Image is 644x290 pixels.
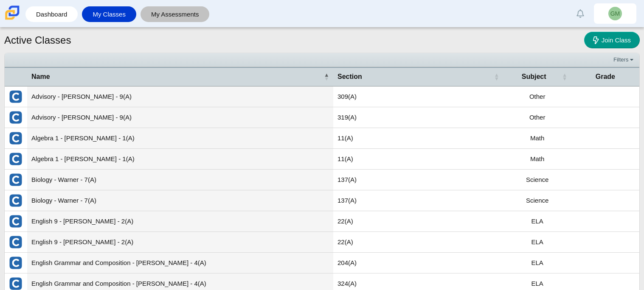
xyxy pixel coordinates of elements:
[503,211,571,232] td: ELA
[508,72,560,81] span: Subject
[9,90,22,103] img: External class connected through Clever
[9,215,22,228] img: External class connected through Clever
[333,190,503,211] td: 137(A)
[503,190,571,211] td: Science
[86,6,132,22] a: My Classes
[9,235,22,249] img: External class connected through Clever
[333,86,503,107] td: 309(A)
[30,6,73,22] a: Dashboard
[9,194,22,207] img: External class connected through Clever
[333,211,503,232] td: 22(A)
[562,72,567,81] span: Subject : Activate to sort
[503,170,571,190] td: Science
[9,111,22,124] img: External class connected through Clever
[333,170,503,190] td: 137(A)
[27,107,333,128] td: Advisory - [PERSON_NAME] - 9(A)
[333,232,503,253] td: 22(A)
[27,211,333,232] td: English 9 - [PERSON_NAME] - 2(A)
[3,4,21,22] img: Carmen School of Science & Technology
[594,3,636,24] a: GM
[145,6,205,22] a: My Assessments
[611,56,637,64] a: Filters
[503,253,571,273] td: ELA
[324,72,329,81] span: Name : Activate to invert sorting
[610,11,620,17] span: GM
[31,72,322,81] span: Name
[333,253,503,273] td: 204(A)
[333,107,503,128] td: 319(A)
[503,149,571,170] td: Math
[333,128,503,149] td: 11(A)
[333,149,503,170] td: 11(A)
[27,190,333,211] td: Biology - Warner - 7(A)
[584,32,640,48] a: Join Class
[27,86,333,107] td: Advisory - [PERSON_NAME] - 9(A)
[337,72,492,81] span: Section
[3,16,21,23] a: Carmen School of Science & Technology
[494,72,499,81] span: Section : Activate to sort
[503,86,571,107] td: Other
[503,107,571,128] td: Other
[503,128,571,149] td: Math
[27,149,333,170] td: Algebra 1 - [PERSON_NAME] - 1(A)
[602,36,631,44] span: Join Class
[27,170,333,190] td: Biology - Warner - 7(A)
[27,232,333,253] td: English 9 - [PERSON_NAME] - 2(A)
[9,256,22,270] img: External class connected through Clever
[4,33,71,47] h1: Active Classes
[9,131,22,145] img: External class connected through Clever
[9,152,22,166] img: External class connected through Clever
[9,173,22,187] img: External class connected through Clever
[576,72,635,81] span: Grade
[27,128,333,149] td: Algebra 1 - [PERSON_NAME] - 1(A)
[503,232,571,253] td: ELA
[571,4,590,23] a: Alerts
[27,253,333,273] td: English Grammar and Composition - [PERSON_NAME] - 4(A)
